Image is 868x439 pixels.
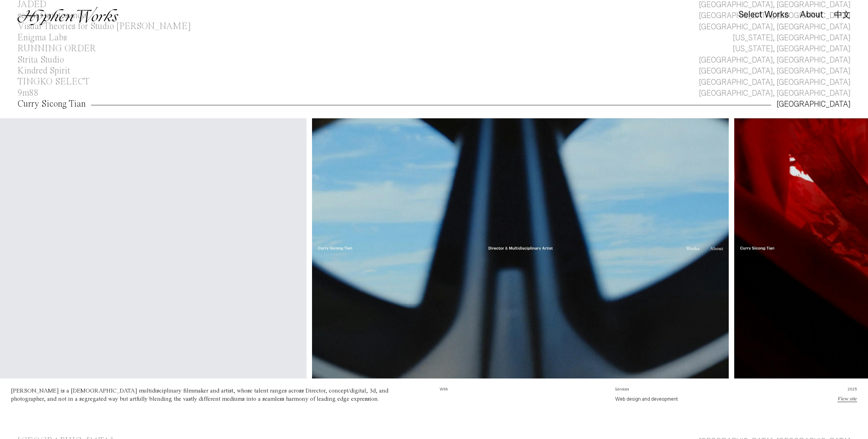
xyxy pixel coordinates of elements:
[738,11,789,19] a: Select Works
[615,387,780,395] p: Services
[733,32,851,43] div: [US_STATE], [GEOGRAPHIC_DATA]
[440,387,605,395] p: With
[699,77,851,88] div: [GEOGRAPHIC_DATA], [GEOGRAPHIC_DATA]
[17,55,64,65] div: Strita Studio
[312,118,728,378] img: Z9wX4TiBA97GiuII_CST-Case-Study-Home-250319-4.jpg
[699,55,851,66] div: [GEOGRAPHIC_DATA], [GEOGRAPHIC_DATA]
[733,43,851,54] div: [US_STATE], [GEOGRAPHIC_DATA]
[17,33,67,42] div: Enigma Labs
[17,7,118,25] img: Hyphen Works
[699,88,851,99] div: [GEOGRAPHIC_DATA], [GEOGRAPHIC_DATA]
[17,66,70,76] div: Kindred Spirit
[11,388,388,402] div: [PERSON_NAME] is a [DEMOGRAPHIC_DATA] multidisciplinary filmmaker and artist, whose talent ranges...
[791,387,857,395] p: 2025
[777,99,851,110] div: [GEOGRAPHIC_DATA]
[800,11,823,19] a: About
[738,10,789,19] div: Select Works
[17,99,86,109] div: Curry Sicong Tian
[699,66,851,77] div: [GEOGRAPHIC_DATA], [GEOGRAPHIC_DATA]
[800,10,823,19] div: About
[17,77,89,87] div: TINGKO SELECT
[838,396,857,402] a: View site
[834,11,851,18] a: 中文
[17,89,39,98] div: 9m88
[17,44,96,53] div: RUNNING ORDER
[615,395,780,403] p: Web design and deveopment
